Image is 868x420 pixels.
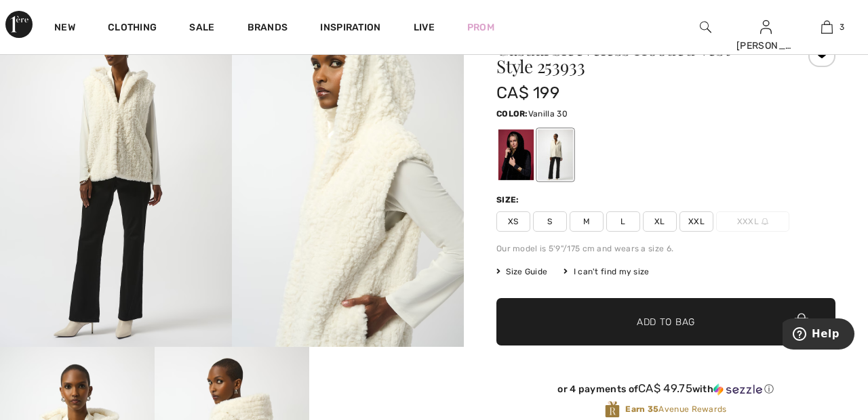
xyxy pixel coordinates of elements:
[467,20,494,35] a: Prom
[570,211,604,232] span: M
[716,211,789,232] span: XXXL
[605,400,620,419] img: Avenue Rewards
[821,19,833,35] img: My Bag
[538,129,573,180] div: Vanilla 30
[498,129,534,180] div: Black
[54,22,75,36] a: New
[496,298,835,345] button: Add to Bag
[496,382,835,400] div: or 4 payments ofCA$ 49.75withSezzle Click to learn more about Sezzle
[643,211,677,232] span: XL
[496,109,528,119] span: Color:
[496,40,779,75] h1: Casual Sleeveless Hooded Vest Style 253933
[679,211,713,232] span: XXL
[528,109,568,119] span: Vanilla 30
[736,39,796,53] div: [PERSON_NAME]
[533,211,567,232] span: S
[5,11,33,38] img: 1ère Avenue
[783,318,854,352] iframe: Opens a widget where you can find more information
[496,83,559,102] span: CA$ 199
[496,266,547,278] span: Size Guide
[320,22,380,36] span: Inspiration
[248,22,288,36] a: Brands
[606,211,640,232] span: L
[762,218,768,225] img: ring-m.svg
[700,19,711,35] img: search the website
[840,21,844,33] span: 3
[496,211,530,232] span: XS
[625,403,726,415] span: Avenue Rewards
[496,382,835,396] div: or 4 payments of with
[638,381,692,395] span: CA$ 49.75
[760,20,772,33] a: Sign In
[496,194,522,206] div: Size:
[625,404,658,414] strong: Earn 35
[496,243,835,255] div: Our model is 5'9"/175 cm and wears a size 6.
[564,266,649,278] div: I can't find my size
[760,19,772,35] img: My Info
[189,22,214,36] a: Sale
[713,383,762,396] img: Sezzle
[414,20,435,35] a: Live
[108,22,157,36] a: Clothing
[637,315,695,329] span: Add to Bag
[797,19,856,35] a: 3
[794,313,809,331] img: Bag.svg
